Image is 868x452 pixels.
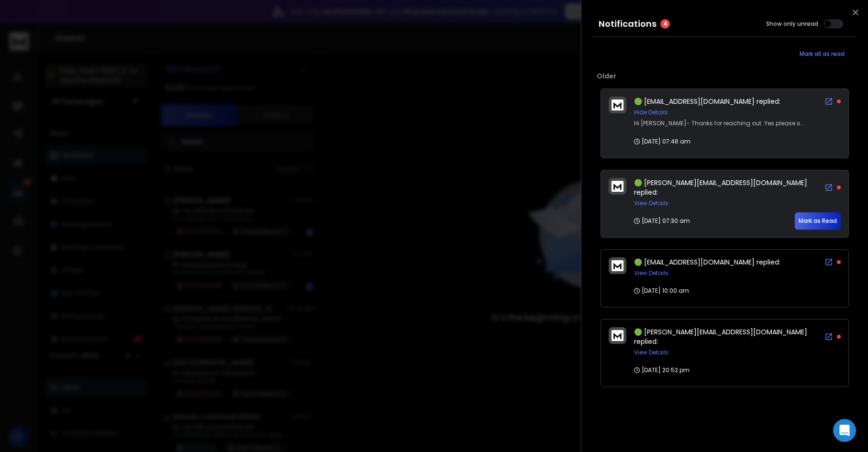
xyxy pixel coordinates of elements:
[634,327,807,346] span: 🟢 [PERSON_NAME][EMAIL_ADDRESS][DOMAIN_NAME] replied:
[634,199,668,207] button: View Details
[800,50,845,58] span: Mark all as read
[634,287,689,295] p: [DATE] 10:00 am
[634,120,804,127] div: Hi [PERSON_NAME]- Thanks for reaching out. Yes please s...
[634,178,807,197] span: 🟢 [PERSON_NAME][EMAIL_ADDRESS][DOMAIN_NAME] replied:
[634,138,690,145] p: [DATE] 07:46 am
[634,269,668,277] button: View Details
[766,20,818,28] label: Show only unread
[634,217,690,225] p: [DATE] 07:30 am
[634,349,668,356] button: View Details
[634,97,780,106] span: 🟢 [EMAIL_ADDRESS][DOMAIN_NAME] replied:
[795,212,841,230] button: Mark as Read
[833,419,856,442] div: Open Intercom Messenger
[612,181,623,192] img: logo
[634,257,780,267] span: 🟢 [EMAIL_ADDRESS][DOMAIN_NAME] replied:
[612,260,623,271] img: logo
[612,99,623,110] img: logo
[599,17,657,31] h3: Notifications
[612,330,623,341] img: logo
[634,366,690,374] p: [DATE] 20:52 pm
[597,71,853,81] p: Older
[660,19,670,29] span: 4
[788,44,857,64] button: Mark all as read
[634,109,668,116] button: Hide Details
